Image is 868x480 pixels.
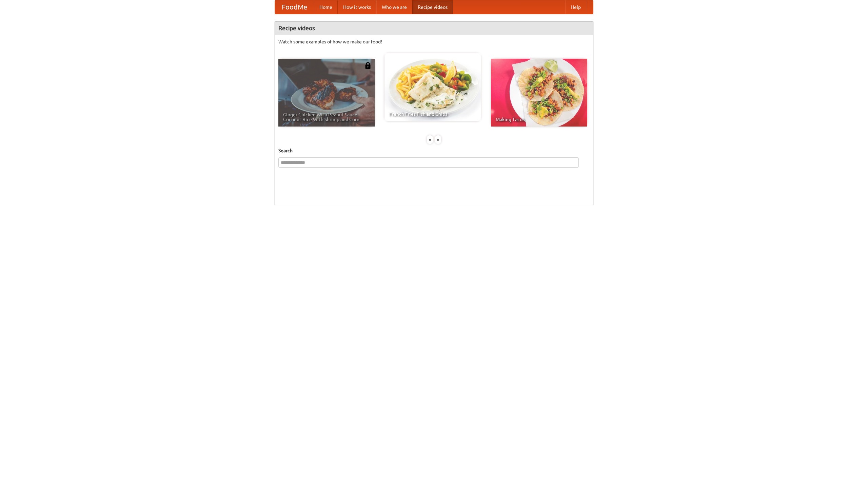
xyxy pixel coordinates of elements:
div: « [427,135,433,144]
a: Making Tacos [491,59,587,127]
p: Watch some examples of how we make our food! [278,38,590,45]
h4: Recipe videos [275,21,593,35]
img: 483408.png [364,62,371,69]
a: Recipe videos [412,0,453,14]
a: Help [565,0,586,14]
a: How it works [338,0,376,14]
span: French Fries Fish and Chips [389,112,476,116]
a: French Fries Fish and Chips [384,53,481,121]
span: Making Tacos [496,117,583,122]
a: FoodMe [275,0,314,14]
h5: Search [278,147,590,154]
a: Home [314,0,338,14]
a: Who we are [376,0,412,14]
div: » [435,135,441,144]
